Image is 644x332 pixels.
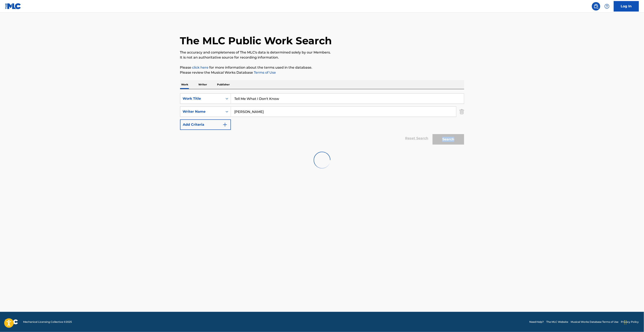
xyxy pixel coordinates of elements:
form: Search Form [180,93,464,147]
a: Privacy Policy [621,320,639,324]
a: Need Help? [529,320,544,324]
a: Terms of Use [253,71,276,75]
img: help [604,4,610,9]
h1: The MLC Public Work Search [180,34,332,47]
p: It is not an authoritative source for recording information. [180,55,464,60]
div: Work Title [183,96,221,101]
p: Work [180,80,190,89]
img: Delete Criterion [460,106,464,117]
p: Publisher [216,80,231,89]
img: MLC Logo [5,3,21,9]
a: Log In [614,1,639,12]
a: Musical Works Database Terms of Use [571,320,619,324]
p: Please for more information about the terms used in the database. [180,65,464,70]
img: 9d2ae6d4665cec9f34b9.svg [223,122,228,127]
div: Help [603,2,611,10]
p: Please review the Musical Works Database [180,70,464,75]
button: Add Criteria [180,119,231,130]
iframe: Chat Widget [623,312,644,332]
img: search [594,4,599,9]
span: Mechanical Licensing Collective © 2025 [23,320,72,324]
img: preloader [311,149,333,171]
img: logo [5,319,18,324]
div: Writer Name [183,109,221,114]
a: Public Search [592,2,600,10]
p: Writer [197,80,208,89]
a: click here [192,65,209,69]
p: The accuracy and completeness of The MLC's data is determined solely by our Members. [180,50,464,55]
a: The MLC Website [547,320,568,324]
div: Drag [624,316,627,329]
